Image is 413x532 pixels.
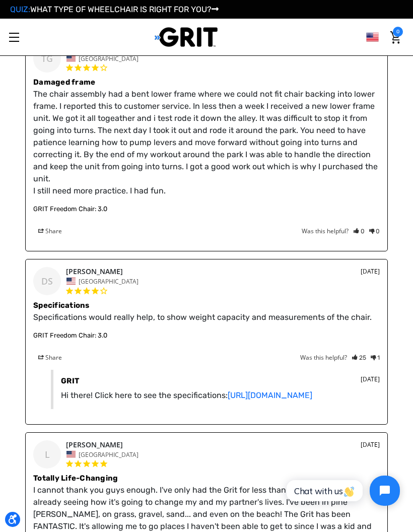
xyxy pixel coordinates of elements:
p: The chair assembly had a bent lower frame where we could not fit chair backing into lower frame. ... [33,88,380,197]
a: Cart with 0 items [388,27,403,48]
img: United States [66,278,76,285]
span: 5-Star Rating Review [65,459,108,469]
span: Share [33,226,67,236]
span: 4-Star Rating Review [65,286,108,296]
img: GRIT All-Terrain Wheelchair and Mobility Equipment [155,27,218,47]
div: TG [33,44,61,73]
p: Specifications would really help, to show weight capacity and measurements of the chair. [33,311,380,323]
span: QUIZ: [10,5,30,14]
p: Hi there! Click here to see the specifications: [61,389,380,402]
i: 0 [369,227,380,236]
div: [DATE] [361,267,380,276]
strong: [PERSON_NAME] [66,440,123,449]
span: [GEOGRAPHIC_DATA] [79,277,139,286]
div: [DATE] [361,375,380,384]
a: GRIT Freedom Chair: 3.0 [33,331,107,339]
div: L [33,440,61,469]
strong: [PERSON_NAME] [66,267,123,276]
img: Cart [390,31,400,44]
span: [GEOGRAPHIC_DATA] [79,54,139,62]
div: [DATE] [361,440,380,449]
h3: Specifications [33,299,380,311]
img: United States [66,451,76,458]
span: 4-Star Rating Review [65,63,108,73]
div: Was this helpful? [302,227,380,236]
i: 25 [352,353,366,362]
span: 0 [393,27,403,37]
iframe: Tidio Chat [276,467,408,514]
a: [URL][DOMAIN_NAME] [228,390,312,400]
i: 0 [354,227,364,236]
div: DS [33,267,61,295]
span: Toggle menu [9,37,19,38]
a: Rate review as helpful [354,228,364,235]
div: Was this helpful? [300,353,380,362]
img: United States [66,55,76,62]
a: QUIZ:WHAT TYPE OF WHEELCHAIR IS RIGHT FOR YOU? [10,5,219,14]
a: Rate review as not helpful [369,228,380,235]
a: Rate review as not helpful [371,354,380,361]
i: 1 [371,353,380,362]
a: Rate review as helpful [352,354,366,361]
img: us.png [366,31,379,43]
span: Share [33,352,67,363]
a: GRIT Freedom Chair: 3.0 [33,205,107,213]
h3: Damaged frame [33,76,380,88]
span: [GEOGRAPHIC_DATA] [79,450,139,458]
h3: Totally Life-Changing [33,472,380,484]
h3: GRIT [61,375,79,387]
